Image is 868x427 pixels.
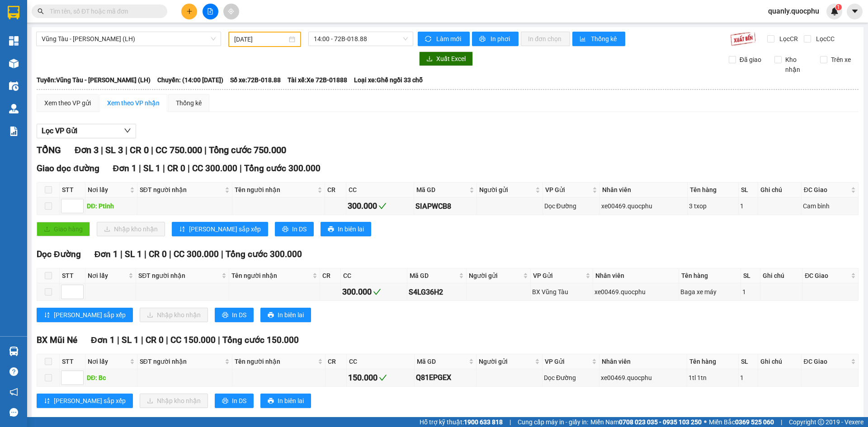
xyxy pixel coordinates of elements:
div: 300.000 [342,286,406,298]
input: 12/08/2025 [234,34,287,44]
span: Người gửi [469,271,521,281]
span: | [509,417,511,427]
button: aim [223,4,239,19]
button: printerIn DS [275,222,314,236]
div: DĐ: Ptinh [87,201,136,211]
img: warehouse-icon [9,347,19,356]
span: In DS [292,224,307,234]
span: Miền Nam [590,417,702,427]
span: ĐC Giao [804,357,849,366]
img: dashboard-icon [9,36,19,46]
span: | [221,249,223,259]
span: Đã giao [736,55,765,65]
span: search [38,8,44,14]
div: Dọc Đường [544,373,598,383]
div: xe00469.quocphu [594,287,677,297]
span: Trên xe [827,55,854,65]
span: | [120,249,123,259]
span: printer [222,312,228,319]
th: Nhân viên [599,354,687,369]
th: SL [741,268,760,283]
div: 1 [740,201,757,211]
div: 1 [742,287,759,297]
span: bar-chart [580,36,587,43]
th: CR [325,354,347,369]
span: Xuất Excel [436,54,466,64]
button: downloadNhập kho nhận [140,308,208,322]
th: SL [739,183,759,197]
th: SL [739,354,759,369]
span: Nơi lấy [88,357,128,366]
span: CC 150.000 [170,335,216,345]
span: SL 1 [143,163,160,174]
button: printerIn biên lai [260,394,311,408]
span: In biên lai [338,224,364,234]
span: aim [228,8,234,14]
button: syncLàm mới [418,32,470,46]
span: sort-ascending [44,312,50,319]
button: printerIn biên lai [321,222,371,236]
th: Tên hàng [679,268,741,283]
button: uploadGiao hàng [37,222,90,236]
img: solution-icon [9,127,19,136]
div: Dọc Đường [544,201,598,211]
button: sort-ascending[PERSON_NAME] sắp xếp [172,222,268,236]
button: sort-ascending[PERSON_NAME] sắp xếp [37,394,133,408]
div: Cam bình [803,201,857,211]
span: Đơn 1 [91,335,115,345]
span: | [218,335,220,345]
th: CC [341,268,407,283]
span: CR 0 [146,335,164,345]
span: Tên người nhận [235,185,316,195]
span: download [426,56,433,63]
span: SL 1 [125,249,142,259]
span: printer [268,312,274,319]
div: SIAPWCB8 [415,201,475,212]
span: message [9,408,18,417]
strong: 0708 023 035 - 0935 103 250 [619,418,702,426]
span: Mã GD [410,271,457,281]
span: Kho nhận [782,55,813,75]
span: VP Gửi [545,185,590,195]
div: 300.000 [348,200,412,212]
sup: 1 [835,4,842,10]
span: VP Gửi [533,271,584,281]
span: TỔNG [37,145,61,155]
span: In DS [232,310,246,320]
th: Ghi chú [758,183,801,197]
button: caret-down [847,4,863,19]
span: check [373,288,381,296]
span: check [379,374,387,382]
span: sort-ascending [179,226,185,233]
th: CC [346,183,414,197]
button: In đơn chọn [521,32,570,46]
span: | [101,145,103,155]
span: | [169,249,171,259]
button: downloadNhập kho nhận [97,222,165,236]
strong: 0369 525 060 [735,418,774,426]
span: SĐT người nhận [140,357,223,366]
span: notification [9,388,18,396]
div: Xem theo VP nhận [107,98,160,108]
th: CR [320,268,341,283]
th: STT [60,268,85,283]
input: Tìm tên, số ĐT hoặc mã đơn [50,6,156,16]
span: check [378,202,387,210]
span: ĐC Giao [805,271,849,281]
span: ⚪️ [704,420,707,424]
span: Tên người nhận [235,357,316,366]
img: 9k= [730,32,756,46]
td: Dọc Đường [542,369,599,387]
span: Đơn 3 [75,145,99,155]
div: 1tl 1tn [689,373,736,383]
span: Loại xe: Ghế ngồi 33 chỗ [354,75,423,85]
span: CR 0 [130,145,149,155]
span: Chuyến: (14:00 [DATE]) [157,75,223,85]
div: Baga xe máy [680,287,740,297]
span: Mã GD [416,185,467,195]
span: Nơi lấy [88,185,128,195]
span: Thống kê [591,34,618,44]
th: CR [325,183,346,197]
button: printerIn phơi [472,32,519,46]
span: Lọc CC [812,34,836,44]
